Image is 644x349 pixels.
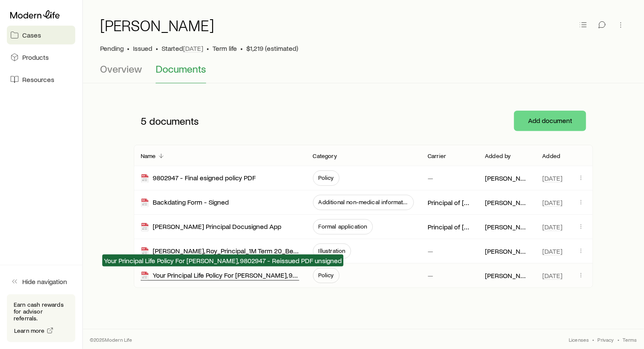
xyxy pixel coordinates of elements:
[313,153,337,159] p: Category
[162,44,203,53] p: Started
[485,223,529,231] p: [PERSON_NAME]
[319,223,367,230] span: Formal application
[141,271,299,281] div: Your Principal Life Policy For [PERSON_NAME], 9802947 - Reissued PDF unsigned
[428,198,471,207] p: Principal of [GEOGRAPHIC_DATA]
[156,44,158,53] span: •
[100,63,142,75] span: Overview
[7,272,75,291] button: Hide navigation
[428,153,446,159] p: Carrier
[7,48,75,67] a: Products
[240,44,243,53] span: •
[14,328,45,334] span: Learn more
[569,336,589,343] a: Licenses
[149,115,199,127] span: documents
[485,198,529,207] p: [PERSON_NAME]
[593,336,594,343] span: •
[127,44,130,53] span: •
[485,174,529,182] p: [PERSON_NAME]
[485,247,529,255] p: [PERSON_NAME]
[428,247,433,255] p: —
[319,199,409,205] span: Additional non-medical information
[141,198,229,208] div: Backdating Form - Signed
[485,153,511,159] p: Added by
[141,246,299,256] div: [PERSON_NAME], Roy_Principal_1M Term 20_Best Class (1)
[14,301,68,322] p: Earn cash rewards for advisor referrals.
[207,44,209,53] span: •
[246,44,298,53] span: $1,219 (estimated)
[22,31,41,39] span: Cases
[141,153,156,159] p: Name
[100,44,124,53] p: Pending
[543,198,563,207] span: [DATE]
[319,272,334,279] span: Policy
[7,26,75,44] a: Cases
[90,336,133,343] p: © 2025 Modern Life
[543,153,561,159] p: Added
[100,63,627,83] div: Case details tabs
[22,75,54,84] span: Resources
[22,277,67,286] span: Hide navigation
[543,223,563,231] span: [DATE]
[543,174,563,182] span: [DATE]
[141,173,256,183] div: 9802947 - Final esigned policy PDF
[617,336,619,343] span: •
[100,17,214,34] h1: [PERSON_NAME]
[141,115,147,127] span: 5
[598,336,614,343] a: Privacy
[514,111,586,131] button: Add document
[133,44,152,53] span: Issued
[543,247,563,255] span: [DATE]
[623,336,637,343] a: Terms
[485,271,529,280] p: [PERSON_NAME]
[319,174,334,181] span: Policy
[22,53,49,62] span: Products
[428,271,433,280] p: —
[7,294,75,342] div: Earn cash rewards for advisor referrals.Learn more
[7,70,75,89] a: Resources
[543,271,563,280] span: [DATE]
[156,63,206,75] span: Documents
[428,174,433,182] p: —
[319,247,346,254] span: Illustration
[141,222,281,232] div: [PERSON_NAME] Principal Docusigned App
[213,44,237,53] span: Term life
[428,223,471,231] p: Principal of [GEOGRAPHIC_DATA]
[183,44,203,53] span: [DATE]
